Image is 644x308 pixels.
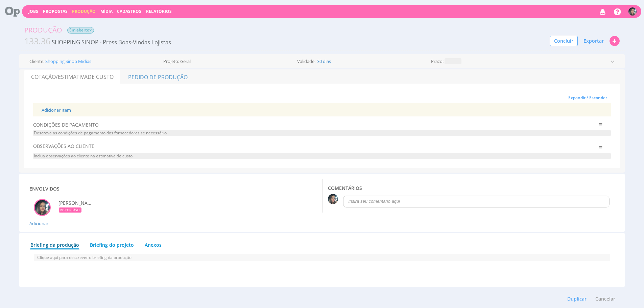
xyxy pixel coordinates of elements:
[121,70,195,84] a: Pedido de Produção
[59,207,81,213] div: RESPONSÁVEL
[297,59,315,64] label: Validade:
[33,122,563,128] span: CONDIÇÕES DE PAGAMENTO
[70,8,98,15] button: Produção
[431,59,444,64] label: Prazo:
[115,8,143,15] button: Cadastros
[146,8,172,14] a: Relatórios
[90,238,134,248] a: Briefing do projeto
[30,238,79,249] a: Briefing da produção
[316,59,332,64] span: 30 dias
[24,25,62,35] div: Produção
[33,143,563,150] span: OBSERVAÇÕES AO CLIENTE
[28,8,38,14] a: Jobs
[579,35,608,47] button: Exportar
[24,35,50,47] span: 133.36
[591,293,620,305] button: Cancelar
[67,27,94,34] span: Em aberto
[144,8,174,15] button: Relatórios
[33,153,611,159] span: Inclua observações ao cliente na estimativa de custo
[144,238,162,248] a: Anexos
[58,200,92,206] span: Amanda
[328,185,611,191] h3: COMENTáRIOS
[29,59,44,64] label: Cliente:
[628,7,637,16] img: 1738759711_c390b6_whatsapp_image_20250205_at_084805.jpeg
[42,107,71,113] a: Adicionar Item
[550,36,578,46] button: Concluir
[163,59,179,64] label: Projeto:
[26,8,40,15] button: Jobs
[24,35,171,47] span: SHOPPING SINOP - Press Boas-Vindas Lojistas
[88,73,114,81] span: de Custo
[45,59,91,64] a: Shopping Sinop Mídias
[24,70,120,84] a: Cotação/Estimativade Custo
[180,59,191,64] span: Geral
[563,293,591,305] button: Duplicar
[583,38,604,44] span: Exportar
[565,93,611,103] button: Expandir / Esconder
[117,8,141,14] span: Cadastros
[34,199,51,216] div: Remover de responsável
[43,8,68,14] span: Propostas
[72,8,96,14] a: Produção
[29,186,59,191] h3: Envolvidos
[34,254,610,261] p: Clique aqui para descrever o briefing da produção
[29,220,48,226] span: Adicionar
[41,8,70,15] button: Propostas
[52,38,171,46] span: SHOPPING SINOP - Press Boas-Vindas Lojistas
[33,130,611,136] span: Descreva as condições de pagamento dos fornecedores se necessário
[100,8,113,14] a: Mídia
[98,8,115,15] button: Mídia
